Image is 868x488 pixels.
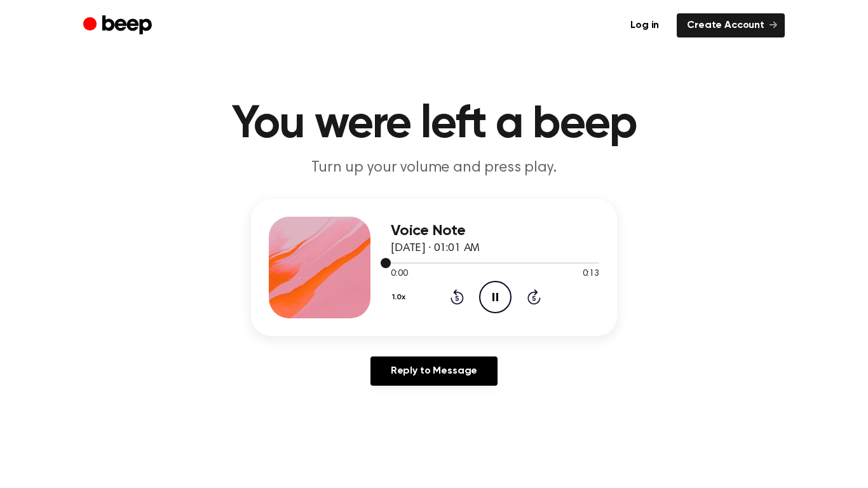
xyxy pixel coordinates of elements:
[391,287,410,308] button: 1.0x
[109,102,759,147] h1: You were left a beep
[83,13,155,38] a: Beep
[677,13,785,37] a: Create Account
[370,356,498,386] a: Reply to Message
[391,222,599,240] h3: Voice Note
[620,13,669,37] a: Log in
[190,158,678,179] p: Turn up your volume and press play.
[391,268,407,281] span: 0:00
[583,268,599,281] span: 0:13
[391,243,480,254] span: [DATE] · 01:01 AM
